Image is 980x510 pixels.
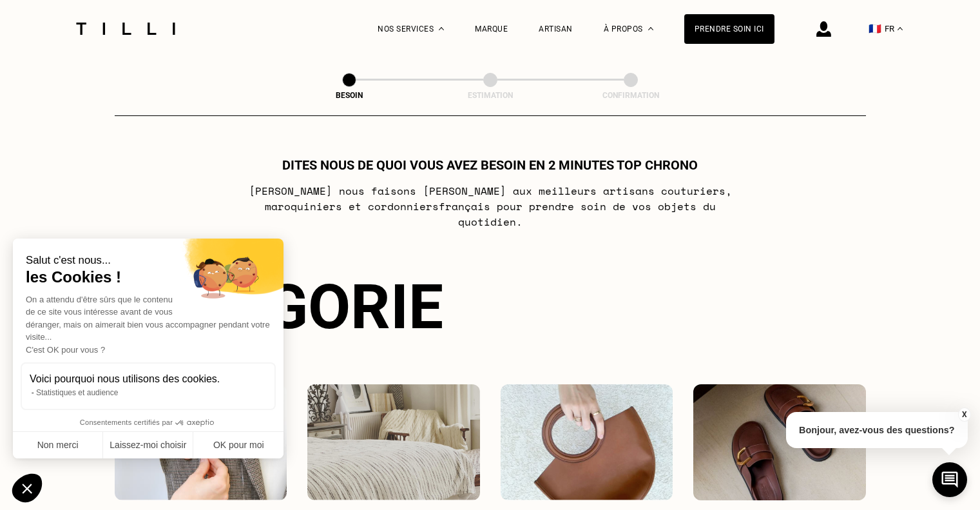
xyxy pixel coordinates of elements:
[115,271,866,343] div: Catégorie
[439,27,444,30] img: Menu déroulant
[786,412,968,448] p: Bonjour, avez-vous des questions?
[285,91,414,100] div: Besoin
[475,25,508,34] a: Marque
[426,91,555,100] div: Estimation
[307,384,480,500] img: Intérieur
[957,407,970,422] button: X
[282,157,698,173] h1: Dites nous de quoi vous avez besoin en 2 minutes top chrono
[501,384,673,500] img: Accessoires
[539,25,573,34] a: Artisan
[72,23,180,35] img: Logo du service de couturière Tilli
[816,21,831,37] img: icône connexion
[869,23,881,35] span: 🇫🇷
[235,183,745,230] p: [PERSON_NAME] nous faisons [PERSON_NAME] aux meilleurs artisans couturiers , maroquiniers et cord...
[648,27,653,30] img: Menu déroulant à propos
[566,91,695,100] div: Confirmation
[898,27,903,30] img: menu déroulant
[693,384,866,500] img: Chaussures
[684,14,774,44] a: Prendre soin ici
